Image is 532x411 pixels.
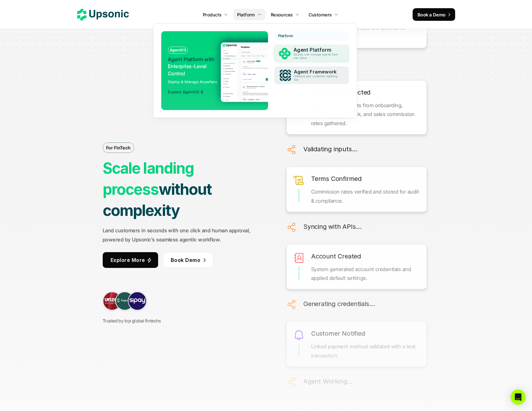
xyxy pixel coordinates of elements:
[111,255,145,264] p: Explore More
[103,252,158,268] a: Explore More
[170,255,200,264] p: Book Demo
[311,342,420,360] p: Linked payment method validated with a test transaction.
[168,56,216,77] p: Enterprise-Level Control
[294,75,340,82] p: Onboard your customers lightning fast
[311,87,370,98] h6: Approvals Collected
[237,11,255,18] p: Platform
[170,48,186,52] p: AgentOS
[168,90,199,94] p: Explore AgentOS
[311,23,420,42] p: All required landing steps are queued for execution.
[278,34,293,38] p: Platform
[303,221,361,232] h6: Syncing with APIs…
[103,180,215,220] strong: without complexity
[168,90,204,94] span: Explore AgentOS
[168,79,217,85] p: Deploy & Manage Anywhere
[163,252,213,268] a: Book Demo
[309,11,332,18] p: Customers
[106,144,131,151] p: For FinTech
[103,227,252,243] strong: Land customers in seconds with one click and human approval, powered by Upsonic’s seamless agenti...
[294,69,340,75] p: Agent Framework
[271,11,293,18] p: Resources
[294,47,341,53] p: Agent Platform
[311,101,420,128] p: Approved documents from onboarding, compliance feedback, and sales commission rates gathered.
[103,159,197,199] strong: Scale landing process
[418,11,446,18] p: Book a Demo
[303,144,357,154] h6: Validating inputs…
[103,317,161,325] p: Trusted by top global fintechs
[161,31,268,110] a: AgentOSAgent Platform withEnterprise-Level ControlDeploy & Manage AnywhereExplore AgentOS
[303,298,375,309] h6: Generating credentials…
[511,390,526,405] div: Open Intercom Messenger
[294,53,340,60] p: Deploy and manage agents from one place
[311,173,362,184] h6: Terms Confirmed
[168,56,215,62] span: Agent Platform with
[303,376,352,387] h6: Agent Working...
[203,11,221,18] p: Products
[311,251,361,262] h6: Account Created
[311,328,365,339] h6: Customer Notified
[311,265,420,283] p: System generated account credentials and applied default settings.
[311,187,420,205] p: Commission rates verified and stored for audit & compliance.
[199,9,232,20] a: Products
